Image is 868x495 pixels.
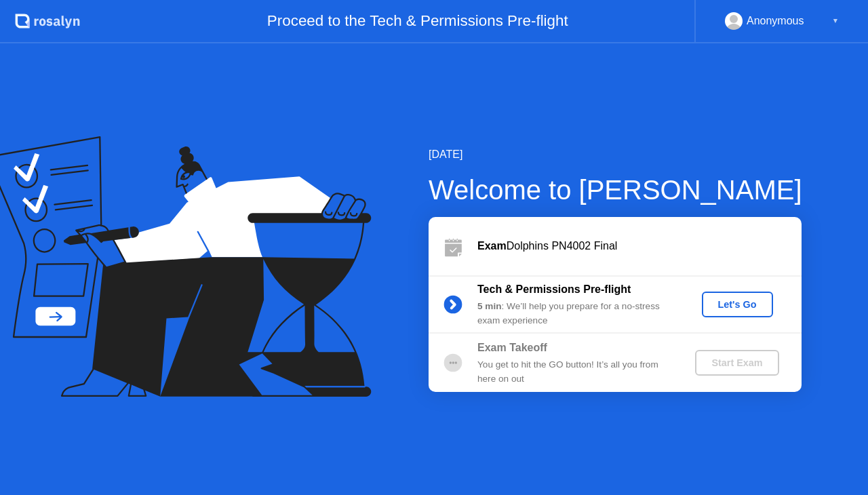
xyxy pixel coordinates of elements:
[707,299,768,310] div: Let's Go
[832,12,839,30] div: ▼
[429,170,802,210] div: Welcome to [PERSON_NAME]
[477,300,673,328] div: : We’ll help you prepare for a no-stress exam experience
[477,358,673,386] div: You get to hit the GO button! It’s all you from here on out
[695,350,778,376] button: Start Exam
[477,283,631,295] b: Tech & Permissions Pre-flight
[477,240,507,252] b: Exam
[747,12,804,30] div: Anonymous
[429,146,802,163] div: [DATE]
[477,238,802,254] div: Dolphins PN4002 Final
[702,292,773,317] button: Let's Go
[477,342,547,353] b: Exam Takeoff
[477,301,502,311] b: 5 min
[701,357,773,368] div: Start Exam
